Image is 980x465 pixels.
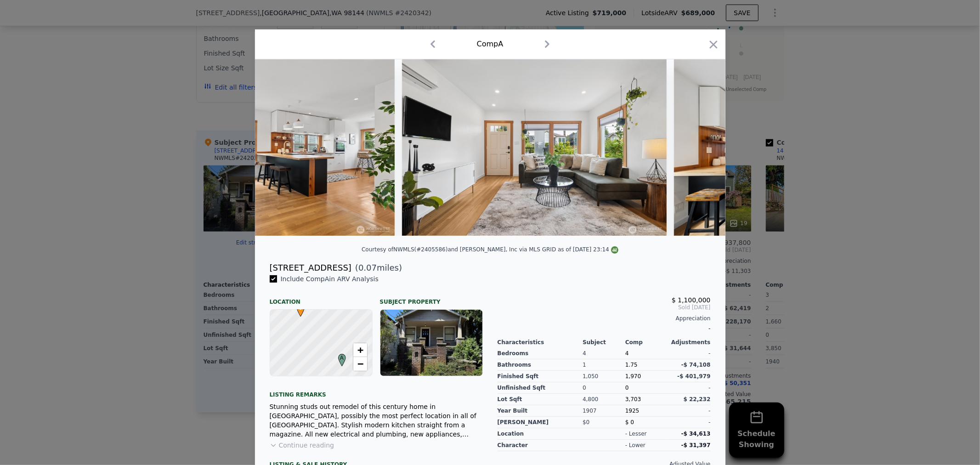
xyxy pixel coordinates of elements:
span: 0 [625,385,629,391]
div: Comp [625,339,668,346]
div: Appreciation [498,315,711,322]
div: Subject [583,339,625,346]
span: A [336,354,348,362]
div: 4,800 [583,394,625,405]
span: 1,970 [625,373,641,380]
div: 0 [583,382,625,394]
div: - lesser [625,430,647,437]
span: -$ 74,108 [681,362,711,368]
div: [PERSON_NAME] [498,417,583,428]
img: Property Img [130,59,395,236]
img: Property Img [402,59,667,236]
div: - [668,382,711,394]
span: 0.07 [358,263,377,272]
span: Include Comp A in ARV Analysis [277,275,382,283]
div: 1907 [583,405,625,417]
span: Sold [DATE] [498,304,711,311]
span: 3,703 [625,396,641,403]
span: -$ 34,613 [681,431,711,437]
div: 1.75 [625,359,668,371]
span: − [357,358,363,369]
button: Continue reading [270,441,334,450]
div: character [498,440,583,451]
div: - [668,405,711,417]
div: Location [270,291,373,306]
span: + [357,344,363,356]
div: Stunning studs out remodel of this century home in [GEOGRAPHIC_DATA], possibly the most perfect l... [270,402,483,439]
div: Courtesy of NWMLS (#2405586) and [PERSON_NAME], Inc via MLS GRID as of [DATE] 23:14 [362,246,618,253]
div: - lower [625,442,646,449]
div: Comp A [477,39,504,50]
div: 1,050 [583,371,625,382]
span: $ 1,100,000 [672,296,711,304]
div: - [668,417,711,428]
div: - [498,322,711,335]
div: Unfinished Sqft [498,382,583,394]
a: Zoom out [353,357,367,371]
div: $0 [583,417,625,428]
div: - [668,348,711,359]
div: A [336,354,341,359]
div: Characteristics [498,339,583,346]
span: $ 22,232 [684,396,711,403]
div: Bedrooms [498,348,583,359]
div: 1 [583,359,625,371]
span: -$ 401,979 [677,373,710,380]
a: Zoom in [353,343,367,357]
div: location [498,428,583,440]
div: Finished Sqft [498,371,583,382]
span: -$ 31,397 [681,442,711,448]
div: Year Built [498,405,583,417]
div: 1925 [625,405,668,417]
img: Property Img [674,59,939,236]
span: $ 0 [625,419,634,425]
div: Listing remarks [270,384,483,398]
div: [STREET_ADDRESS] [270,261,351,274]
div: Lot Sqft [498,394,583,405]
div: Adjustments [668,339,711,346]
div: Bathrooms [498,359,583,371]
span: 4 [625,350,629,357]
div: Subject Property [380,291,483,306]
div: 4 [583,348,625,359]
img: NWMLS Logo [611,246,618,254]
span: ( miles) [351,261,402,274]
